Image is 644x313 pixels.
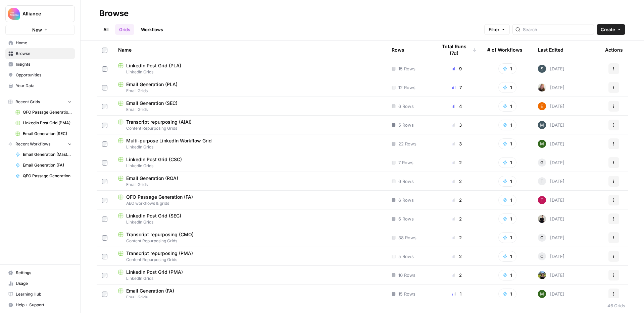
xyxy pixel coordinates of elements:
[498,251,516,262] button: 1
[498,82,516,93] button: 1
[118,156,381,169] a: LinkedIn Post Grid (CSC)LinkedIn Grids
[118,137,381,150] a: Multi-purpose LinkedIn Workflow GridLinkedIn Grids
[538,177,564,185] div: [DATE]
[437,103,477,110] div: 4
[5,5,75,22] button: Workspace: Alliance
[126,194,193,200] span: QFO Passage Generation (FA)
[538,140,546,148] img: l5bw1boy7i1vzeyb5kvp5qo3zmc4
[498,120,516,130] button: 1
[5,80,75,91] a: Your Data
[118,257,381,263] span: Content Repurposing Grids
[118,107,381,113] span: Email Grids
[16,291,72,297] span: Learning Hub
[118,100,381,113] a: Email Generation (SEC)Email Grids
[118,163,381,169] span: LinkedIn Grids
[5,139,75,149] button: Recent Workflows
[23,120,72,126] span: LinkedIn Post Grid (PMA)
[437,253,477,260] div: 2
[538,290,564,298] div: [DATE]
[437,272,477,278] div: 2
[23,162,72,168] span: Email Generation (FA)
[437,178,477,185] div: 2
[538,159,564,167] div: [DATE]
[538,196,546,204] img: dlzs0jrhnnjq7lmdizz9fbkpsjjw
[118,238,381,244] span: Content Repurposing Grids
[126,100,178,107] span: Email Generation (SEC)
[538,83,564,91] div: [DATE]
[601,26,615,33] span: Create
[5,38,75,48] a: Home
[541,178,543,185] span: T
[498,101,516,112] button: 1
[137,24,167,35] a: Workflows
[392,41,404,59] div: Rows
[398,178,414,185] span: 6 Rows
[118,125,381,131] span: Content Repurposing Grids
[605,41,623,59] div: Actions
[398,215,414,222] span: 6 Rows
[5,25,75,35] button: New
[126,137,212,144] span: Multi-purpose LinkedIn Workflow Grid
[398,65,415,72] span: 15 Rows
[23,173,72,179] span: QFO Passage Generation
[437,84,477,91] div: 7
[498,63,516,74] button: 1
[498,138,516,149] button: 1
[23,151,72,158] span: Email Generation (Master)
[437,140,477,147] div: 3
[118,69,381,75] span: LinkedIn Grids
[16,280,72,287] span: Usage
[118,250,381,263] a: Transcript repurposing (PMA)Content Repurposing Grids
[538,196,564,204] div: [DATE]
[538,41,563,59] div: Last Edited
[498,289,516,299] button: 1
[16,302,72,308] span: Help + Support
[540,253,544,260] span: C
[5,48,75,59] a: Browse
[15,141,50,147] span: Recent Workflows
[398,253,414,260] span: 5 Rows
[118,200,381,206] span: AEO workflows & grids
[538,290,546,298] img: l5bw1boy7i1vzeyb5kvp5qo3zmc4
[126,156,182,163] span: LinkedIn Post Grid (CSC)
[126,62,181,69] span: LinkedIn Post Grid (PLA)
[398,140,416,147] span: 22 Rows
[12,118,75,128] a: LinkedIn Post Grid (PMA)
[5,300,75,310] button: Help + Support
[437,234,477,241] div: 2
[538,140,564,148] div: [DATE]
[489,26,499,33] span: Filter
[126,175,178,182] span: Email Generation (ROA)
[12,149,75,160] a: Email Generation (Master)
[398,234,416,241] span: 38 Rows
[437,65,477,72] div: 9
[437,291,477,297] div: 1
[437,159,477,166] div: 2
[23,131,72,137] span: Email Generation (SEC)
[118,175,381,188] a: Email Generation (ROA)Email Grids
[498,195,516,205] button: 1
[5,97,75,107] button: Recent Grids
[398,103,414,110] span: 6 Rows
[12,160,75,171] a: Email Generation (FA)
[12,107,75,118] a: QFO Passage Generation (PMA)
[126,250,193,257] span: Transcript repurposing (PMA)
[498,176,516,187] button: 1
[523,26,591,33] input: Search
[498,232,516,243] button: 1
[118,275,381,281] span: LinkedIn Grids
[538,102,546,110] img: wm51g8xlax8ig7gqluwwidcxpalk
[484,24,510,35] button: Filter
[5,70,75,80] a: Opportunities
[538,215,546,223] img: rzyuksnmva7rad5cmpd7k6b2ndco
[118,269,381,281] a: LinkedIn Post Grid (PMA)LinkedIn Grids
[8,8,20,20] img: Alliance Logo
[538,121,564,129] div: [DATE]
[538,121,546,129] img: h5oy9qq6rxts7uqn6ijihtw1159t
[99,8,129,19] div: Browse
[16,40,72,46] span: Home
[118,294,381,300] span: Email Grids
[126,288,174,294] span: Email Generation (FA)
[118,88,381,94] span: Email Grids
[437,215,477,222] div: 2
